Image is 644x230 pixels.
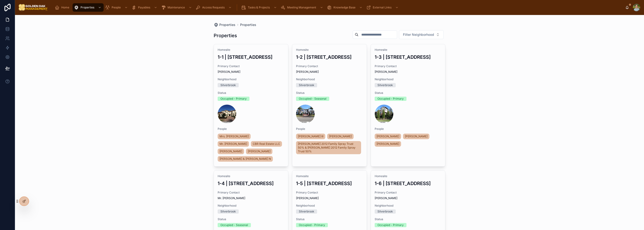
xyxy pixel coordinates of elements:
a: Homesite1-1 | [STREET_ADDRESS]Primary Contact[PERSON_NAME]NeighborhoodSilverbrookStatusOccupied -... [214,44,289,167]
a: Homesite1-2 | [STREET_ADDRESS]Primary Contact[PERSON_NAME]NeighborhoodSilverbrookStatusOccupied -... [292,44,367,167]
span: Mrs. [PERSON_NAME] [220,135,249,138]
img: App logo [19,4,48,11]
div: Silverbrook [299,83,314,87]
span: Access Requests [202,6,225,9]
div: scrollable content [51,2,625,13]
a: Payables [130,3,160,12]
a: [PERSON_NAME] III [296,134,325,139]
span: Neighborhood [296,204,363,208]
h3: 1-4 | [STREET_ADDRESS] [218,180,285,187]
h3: 1-3 | [STREET_ADDRESS] [375,54,442,61]
span: Homesite [296,48,363,52]
a: Meeting Management [279,3,326,12]
span: Payables [138,6,150,9]
span: [PERSON_NAME] [329,135,352,138]
div: Silverbrook [220,209,236,214]
span: [PERSON_NAME] 2012 Family Spray Trust 50% & [PERSON_NAME] 2012 Family Spray Trust 50% [298,142,359,153]
span: [PERSON_NAME] [218,70,285,74]
a: Access Requests [194,3,234,12]
a: [PERSON_NAME] [375,134,401,139]
div: Occupied - Primary [377,97,404,101]
span: Mr. [PERSON_NAME] [220,142,247,146]
span: Neighborhood [375,204,442,208]
a: [PERSON_NAME] [403,134,429,139]
a: [PERSON_NAME] [375,141,401,147]
span: Maintenance [168,6,185,9]
span: [PERSON_NAME] [375,70,442,74]
span: Homesite [218,48,285,52]
span: External Links [373,6,392,9]
span: Homesite [375,48,442,52]
span: Homesite [296,174,363,178]
button: Select Button [399,30,444,39]
span: [PERSON_NAME] [220,150,242,153]
span: Tasks & Projects [248,6,270,9]
a: CBR Real Estate LLC [251,141,282,147]
span: Knowledge Base [333,6,355,9]
span: Home [61,6,69,9]
span: [PERSON_NAME] & [PERSON_NAME] N [220,157,271,161]
div: Occupied - Seasonal [299,97,326,101]
a: [PERSON_NAME] 2012 Family Spray Trust 50% & [PERSON_NAME] 2012 Family Spray Trust 50% [296,141,361,154]
span: [PERSON_NAME] [375,196,442,200]
span: Status [218,217,285,221]
span: [PERSON_NAME] [377,135,399,138]
div: Silverbrook [377,209,393,214]
span: [PERSON_NAME] [296,70,363,74]
div: Occupied - Primary [299,223,325,227]
span: Primary Contact [296,64,363,68]
a: Properties [240,22,256,27]
a: People [104,3,130,12]
span: [PERSON_NAME] III [298,135,323,138]
span: Properties [219,22,235,27]
span: Status [296,217,363,221]
a: Properties [214,22,235,27]
span: Primary Contact [296,191,363,194]
div: Occupied - Seasonal [220,223,248,227]
a: [PERSON_NAME] & [PERSON_NAME] N [218,156,273,162]
span: [PERSON_NAME] [248,150,271,153]
div: Occupied - Primary [377,223,404,227]
span: Properties [80,6,94,9]
div: Silverbrook [377,83,393,87]
span: Status [296,91,363,95]
span: People [375,127,442,131]
span: [PERSON_NAME] [296,196,363,200]
a: External Links [365,3,401,12]
a: Knowledge Base [326,3,365,12]
span: Primary Contact [218,64,285,68]
h1: Properties [214,32,237,39]
span: CBR Real Estate LLC [253,142,280,146]
span: Meeting Management [287,6,316,9]
h3: 1-6 | [STREET_ADDRESS] [375,180,442,187]
span: People [218,127,285,131]
span: Neighborhood [296,77,363,81]
div: Silverbrook [220,83,236,87]
span: Filter Neighborhood [403,32,434,37]
span: Mr. [PERSON_NAME] [218,196,285,200]
a: Homesite1-3 | [STREET_ADDRESS]Primary Contact[PERSON_NAME]NeighborhoodSilverbrookStatusOccupied -... [371,44,446,167]
h3: 1-5 | [STREET_ADDRESS] [296,180,363,187]
span: Primary Contact [218,191,285,194]
span: Homesite [375,174,442,178]
span: Neighborhood [218,77,285,81]
a: Home [53,3,73,12]
span: [PERSON_NAME] [377,142,399,146]
div: Silverbrook [299,209,314,214]
a: [PERSON_NAME] [218,149,244,154]
a: Tasks & Projects [240,3,279,12]
a: [PERSON_NAME] [327,134,354,139]
a: Maintenance [160,3,194,12]
span: People [112,6,121,9]
h3: 1-1 | [STREET_ADDRESS] [218,54,285,61]
span: Status [218,91,285,95]
a: Mr. [PERSON_NAME] [218,141,249,147]
h3: 1-2 | [STREET_ADDRESS] [296,54,363,61]
a: [PERSON_NAME] [246,149,272,154]
span: Homesite [218,174,285,178]
span: People [296,127,363,131]
span: Status [375,217,442,221]
span: [PERSON_NAME] [405,135,428,138]
a: Properties [73,3,104,12]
